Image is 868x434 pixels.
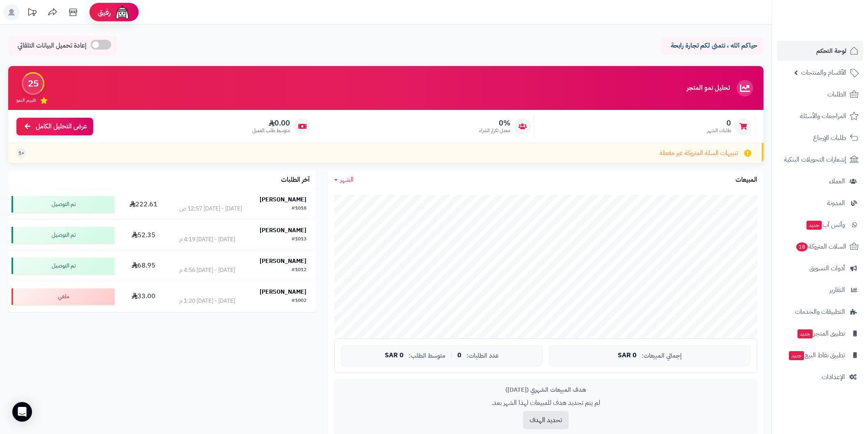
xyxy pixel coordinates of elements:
a: لوحة التحكم [777,41,863,61]
h3: آخر الطلبات [281,176,310,184]
td: 222.61 [118,189,170,219]
strong: [PERSON_NAME] [260,257,306,265]
span: وآتس آب [806,219,845,231]
span: أدوات التسويق [809,263,845,274]
td: 52.35 [118,220,170,250]
span: السلات المتروكة [795,241,846,252]
div: #1013 [292,235,306,244]
a: المدونة [777,193,863,213]
a: طلبات الإرجاع [777,128,863,148]
strong: [PERSON_NAME] [260,288,306,296]
a: التقارير [777,280,863,300]
td: 33.00 [118,281,170,312]
div: #1002 [292,297,306,305]
span: الإعدادات [822,371,845,383]
span: إعادة تحميل البيانات التلقائي [18,41,87,50]
span: +1 [18,150,24,157]
span: إشعارات التحويلات البنكية [784,154,846,165]
p: حياكم الله ، نتمنى لكم تجارة رابحة [667,41,757,50]
span: عرض التحليل الكامل [36,122,87,131]
span: رفيق [98,7,111,17]
a: التطبيقات والخدمات [777,302,863,322]
button: تحديد الهدف [523,411,569,429]
a: وآتس آبجديد [777,215,863,235]
a: تطبيق المتجرجديد [777,324,863,343]
span: معدل تكرار الشراء [479,127,510,134]
span: تنبيهات السلة المتروكة غير مفعلة [660,148,738,158]
a: السلات المتروكة18 [777,237,863,256]
div: ملغي [11,288,114,305]
a: المراجعات والأسئلة [777,106,863,126]
a: الإعدادات [777,367,863,387]
span: متوسط طلب العميل [252,127,290,134]
span: طلبات الشهر [707,127,731,134]
a: تحديثات المنصة [22,4,42,23]
span: الشهر [340,175,354,185]
a: تطبيق نقاط البيعجديد [777,345,863,365]
span: العملاء [829,176,845,187]
div: Open Intercom Messenger [12,402,32,422]
span: 0 [457,352,461,359]
span: التقارير [829,284,845,296]
div: تم التوصيل [11,227,114,243]
span: متوسط الطلب: [409,352,445,359]
span: تقييم النمو [16,97,36,104]
div: [DATE] - [DATE] 4:56 م [179,266,235,274]
span: الأقسام والمنتجات [801,67,846,78]
a: الشهر [334,175,354,185]
span: لوحة التحكم [816,45,846,57]
strong: [PERSON_NAME] [260,195,306,204]
a: أدوات التسويق [777,258,863,278]
span: 0 SAR [385,352,404,359]
span: تطبيق المتجر [797,328,845,339]
span: جديد [806,221,822,230]
span: عدد الطلبات: [466,352,499,359]
span: 0 SAR [618,352,637,359]
span: 0.00 [252,119,290,128]
td: 68.95 [118,251,170,281]
a: الطلبات [777,85,863,104]
strong: [PERSON_NAME] [260,226,306,235]
span: الطلبات [827,89,846,100]
div: تم التوصيل [11,258,114,274]
div: تم التوصيل [11,196,114,212]
span: 0 [707,119,731,128]
a: عرض التحليل الكامل [16,118,93,135]
h3: المبيعات [736,176,757,184]
h3: تحليل نمو المتجر [687,85,730,92]
span: إجمالي المبيعات: [642,352,682,359]
div: هدف المبيعات الشهري ([DATE]) [341,386,751,394]
a: العملاء [777,171,863,191]
div: #1012 [292,266,306,274]
div: [DATE] - [DATE] 4:19 م [179,235,235,244]
span: جديد [789,351,804,360]
span: التطبيقات والخدمات [795,306,845,318]
span: 18 [796,242,808,251]
img: logo-2.png [812,23,860,40]
span: المراجعات والأسئلة [800,110,846,122]
img: ai-face.png [114,4,130,21]
a: إشعارات التحويلات البنكية [777,150,863,169]
span: | [450,352,452,359]
div: #1018 [292,205,306,213]
span: 0% [479,119,510,128]
div: [DATE] - [DATE] 1:20 م [179,297,235,305]
span: تطبيق نقاط البيع [788,349,845,361]
p: لم يتم تحديد هدف للمبيعات لهذا الشهر بعد. [341,398,751,408]
div: [DATE] - [DATE] 12:57 ص [179,205,242,213]
span: طلبات الإرجاع [813,132,846,144]
span: جديد [797,329,813,338]
span: المدونة [827,197,845,209]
